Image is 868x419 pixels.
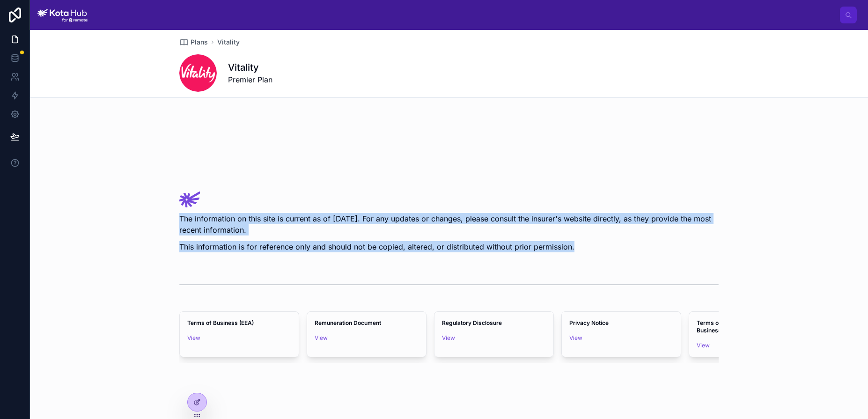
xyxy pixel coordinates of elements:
[95,13,840,17] div: scrollable content
[187,334,200,341] a: View
[315,334,328,341] a: View
[179,37,208,47] a: Plans
[217,37,240,47] a: Vitality
[179,191,200,207] img: Company Logo
[697,342,710,349] a: View
[228,61,272,74] h1: Vitality
[179,213,719,235] p: The information on this site is current as of [DATE]. For any updates or changes, please consult ...
[179,241,719,252] p: This information is for reference only and should not be copied, altered, or distributed without ...
[697,319,786,334] strong: Terms of Business ([GEOGRAPHIC_DATA])
[37,7,88,22] img: App logo
[179,43,719,165] img: 22052-Screenshot-2024-11-22-at-21.55.08.png
[569,319,609,326] strong: Privacy Notice
[228,74,272,85] span: Premier Plan
[442,319,502,326] strong: Regulatory Disclosure
[191,37,208,47] span: Plans
[442,334,455,341] a: View
[569,334,582,341] a: View
[187,319,254,326] strong: Terms of Business (EEA)
[315,319,381,326] strong: Remuneration Document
